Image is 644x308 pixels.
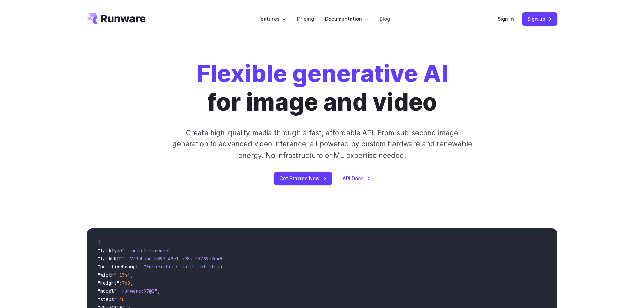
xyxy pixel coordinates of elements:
a: API Docs [343,174,371,182]
span: , [171,247,173,254]
p: Create high-quality media through a fast, affordable API. From sub-second image generation to adv... [171,127,473,161]
span: "runware:97@2" [119,288,157,294]
span: : [117,272,119,278]
span: 1344 [119,272,130,278]
span: : [125,247,127,254]
span: : [117,296,119,302]
span: , [157,288,160,294]
strong: Flexible generative AI [196,59,448,88]
h1: for image and video [196,60,448,116]
a: Sign up [522,12,557,25]
span: : [141,264,144,270]
span: { [98,239,100,245]
a: Go to / [87,13,146,24]
a: Blog [380,15,390,23]
span: "7f3ebcb6-b897-49e1-b98c-f5789d2d40d7" [127,256,230,262]
span: : [117,288,119,294]
span: "positivePrompt" [98,264,141,270]
span: "Futuristic stealth jet streaking through a neon-lit cityscape with glowing purple exhaust" [144,264,390,270]
span: : [119,280,122,286]
span: , [125,296,127,302]
span: "height" [98,280,119,286]
a: Get Started Now [274,172,332,185]
a: Sign in [498,15,514,23]
label: Documentation [325,15,369,23]
label: Features [258,15,286,23]
span: 40 [119,296,125,302]
span: "steps" [98,296,117,302]
span: : [125,256,127,262]
span: "model" [98,288,117,294]
a: Pricing [297,15,314,23]
span: 768 [122,280,130,286]
span: , [130,272,133,278]
span: "imageInference" [127,247,171,254]
span: "taskUUID" [98,256,125,262]
span: , [130,280,133,286]
span: "width" [98,272,117,278]
span: "taskType" [98,247,125,254]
